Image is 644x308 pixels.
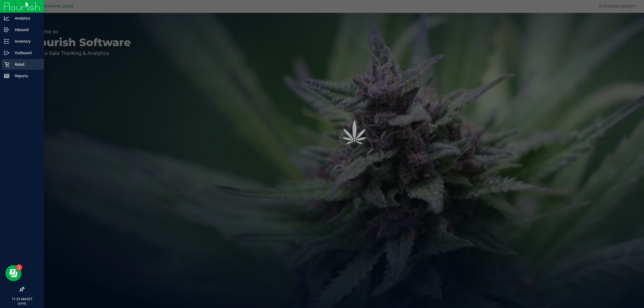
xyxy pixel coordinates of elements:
[4,73,9,79] inline-svg: Reports
[9,50,42,56] p: Outbound
[16,264,22,271] iframe: Resource center unread badge
[9,73,42,79] p: Reports
[9,38,42,45] p: Inventory
[9,61,42,68] p: Retail
[4,16,9,21] inline-svg: Analytics
[4,27,9,32] inline-svg: Inbound
[9,27,42,33] p: Inbound
[4,50,9,56] inline-svg: Outbound
[4,62,9,67] inline-svg: Retail
[5,265,21,281] iframe: Resource center
[9,15,42,21] p: Analytics
[4,39,9,44] inline-svg: Inventory
[2,297,42,302] p: 11:25 AM EDT
[2,302,42,306] p: [DATE]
